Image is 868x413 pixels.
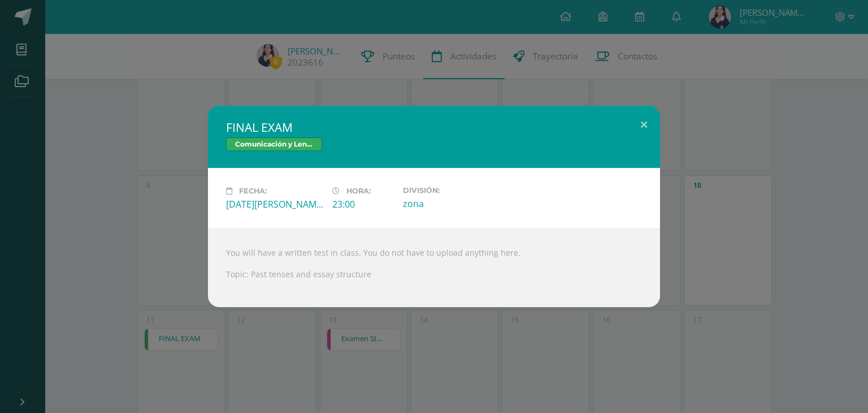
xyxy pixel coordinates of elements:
[332,198,394,210] div: 23:00
[226,137,322,151] span: Comunicación y Lenguaje L3 (Inglés) 5
[226,198,323,210] div: [DATE][PERSON_NAME]
[239,187,267,195] span: Fecha:
[208,229,660,307] div: You will have a written test in class. You do not have to upload anything here. Topic: Past tense...
[403,197,500,210] div: zona
[628,106,660,144] button: Close (Esc)
[403,186,500,195] label: División:
[346,187,371,195] span: Hora:
[226,119,642,135] h2: FINAL EXAM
